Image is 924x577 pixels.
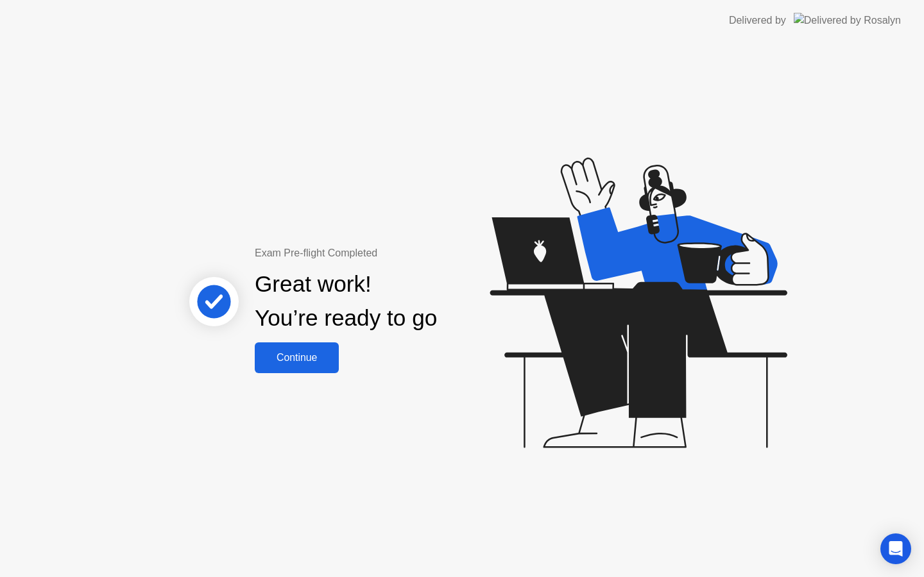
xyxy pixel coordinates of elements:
div: Exam Pre-flight Completed [255,246,520,261]
div: Delivered by [729,13,786,28]
div: Great work! You’re ready to go [255,267,437,335]
div: Open Intercom Messenger [880,533,911,564]
img: Delivered by Rosalyn [794,13,901,28]
button: Continue [255,342,339,373]
div: Continue [259,352,335,364]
